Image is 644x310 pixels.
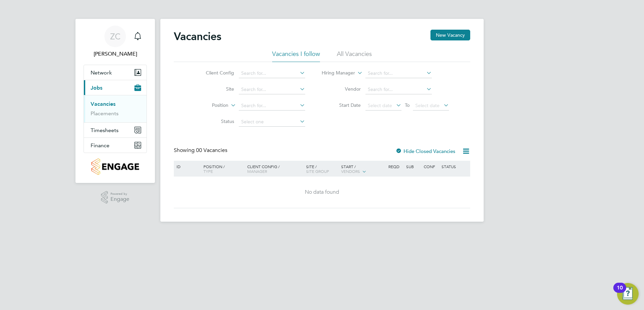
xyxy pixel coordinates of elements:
label: Status [195,118,234,124]
div: Sub [405,161,422,172]
div: Position / [198,161,246,177]
label: Hiring Manager [316,70,355,76]
div: No data found [175,189,469,196]
div: Reqd [387,161,404,172]
li: All Vacancies [337,50,372,62]
span: Manager [247,168,267,174]
a: Go to home page [84,158,147,175]
span: Type [203,168,213,174]
label: Hide Closed Vacancies [395,148,455,154]
div: Client Config / [246,161,304,177]
input: Select one [239,117,305,127]
div: Status [440,161,469,172]
a: Placements [91,110,119,117]
span: ZC [110,32,121,41]
span: Select date [368,102,392,108]
label: Client Config [195,70,234,76]
span: To [403,101,412,110]
input: Search for... [365,69,432,78]
label: Vendor [322,86,361,92]
a: Go to account details [84,26,147,58]
a: Vacancies [91,101,116,107]
span: Finance [91,142,109,149]
label: Site [195,86,234,92]
input: Search for... [365,85,432,94]
label: Position [190,102,228,109]
span: Network [91,69,112,76]
h2: Vacancies [174,30,221,43]
input: Search for... [239,69,305,78]
div: Start / [340,161,387,178]
span: Select date [415,102,440,108]
span: Jobs [91,85,102,91]
span: Powered by [110,191,129,197]
div: Showing [174,147,229,154]
div: 10 [617,288,623,297]
div: Site / [304,161,340,177]
button: New Vacancy [430,30,470,40]
div: Conf [422,161,440,172]
li: Vacancies I follow [272,50,320,62]
img: countryside-properties-logo-retina.png [91,158,139,175]
label: Start Date [322,102,361,108]
span: Engage [110,196,129,202]
input: Search for... [239,85,305,94]
input: Search for... [239,101,305,111]
span: Timesheets [91,127,119,133]
span: Zoe Christou [84,50,147,58]
button: Open Resource Center, 10 new notifications [617,283,639,305]
span: Site Group [306,168,329,174]
div: ID [175,161,198,172]
span: 00 Vacancies [196,147,227,154]
span: Vendors [341,168,360,174]
nav: Main navigation [75,19,155,183]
